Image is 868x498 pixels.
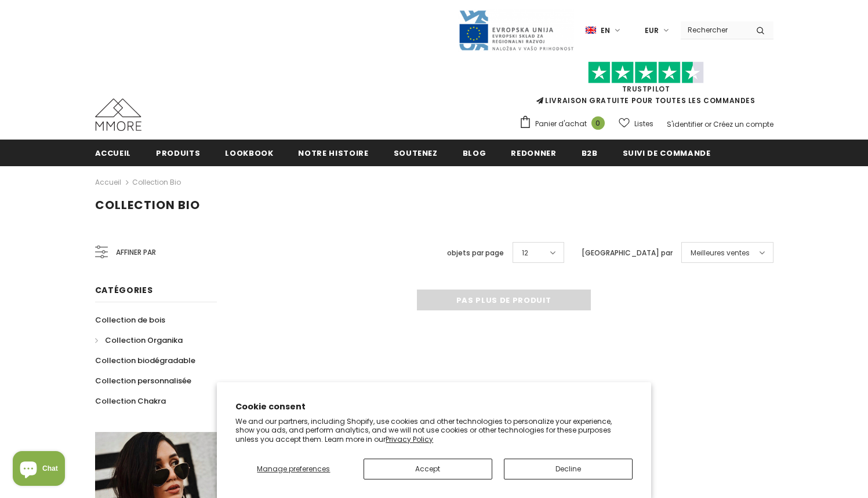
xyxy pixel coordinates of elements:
a: Accueil [95,175,121,189]
span: 0 [591,116,605,130]
span: Collection Bio [95,197,200,213]
a: TrustPilot [622,84,670,94]
span: Blog [463,148,486,159]
span: Panier d'achat [535,118,587,130]
a: Collection biodégradable [95,350,195,371]
input: Search Site [681,21,747,38]
span: Affiner par [116,246,156,259]
a: Suivi de commande [623,140,711,166]
a: Listes [619,113,653,134]
a: Privacy Policy [386,434,433,444]
span: Produits [156,148,200,159]
span: en [601,25,610,36]
a: Collection personnalisée [95,371,191,391]
span: Manage preferences [257,464,330,474]
a: Collection Bio [132,177,181,187]
span: Collection personnalisée [95,375,191,386]
img: Faites confiance aux étoiles pilotes [588,61,704,84]
span: or [704,119,711,129]
img: Cas MMORE [95,98,141,131]
a: Javni Razpis [458,25,574,35]
span: Listes [634,118,653,130]
span: Notre histoire [298,148,368,159]
a: Créez un compte [713,119,773,129]
span: Catégories [95,284,153,296]
a: Collection Organika [95,330,183,350]
img: i-lang-1.png [586,25,596,35]
span: Collection biodégradable [95,355,195,366]
a: Panier d'achat 0 [519,115,611,133]
button: Decline [504,459,633,479]
a: Collection de bois [95,310,165,330]
a: Produits [156,140,200,166]
span: Suivi de commande [623,148,711,159]
span: Accueil [95,148,132,159]
span: EUR [645,25,659,36]
a: Accueil [95,140,132,166]
button: Manage preferences [235,459,351,479]
h2: Cookie consent [235,401,633,413]
label: objets par page [447,247,504,259]
a: S'identifier [667,119,703,129]
a: Notre histoire [298,140,368,166]
span: Collection de bois [95,314,165,325]
span: soutenez [394,148,438,159]
span: LIVRAISON GRATUITE POUR TOUTES LES COMMANDES [519,67,773,105]
span: 12 [522,247,528,259]
span: Redonner [511,148,556,159]
span: B2B [582,148,598,159]
span: Meilleures ventes [691,247,750,259]
p: We and our partners, including Shopify, use cookies and other technologies to personalize your ex... [235,417,633,444]
img: Javni Razpis [458,9,574,52]
a: B2B [582,140,598,166]
span: Collection Organika [105,335,183,346]
a: Redonner [511,140,556,166]
span: Collection Chakra [95,396,166,407]
label: [GEOGRAPHIC_DATA] par [582,247,673,259]
span: Lookbook [225,148,273,159]
inbox-online-store-chat: Shopify online store chat [9,451,68,489]
a: soutenez [394,140,438,166]
button: Accept [364,459,492,479]
a: Lookbook [225,140,273,166]
a: Blog [463,140,486,166]
a: Collection Chakra [95,391,166,411]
